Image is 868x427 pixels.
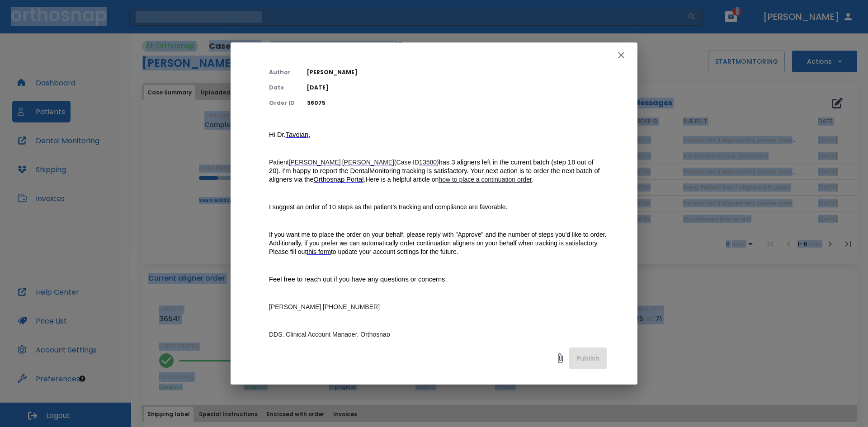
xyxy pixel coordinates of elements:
p: [DATE] [307,84,607,92]
span: Tavoian [286,131,309,138]
a: this form [307,248,331,256]
span: Hi Dr. [269,131,286,138]
a: how to place a continuation order [439,176,532,183]
span: Patient [269,159,289,166]
span: has 3 aligners left in the current batch (step 18 out of 20). I'm happy to report the DentalMonit... [269,159,602,183]
span: If you want me to place the order on your behalf, please reply with "Approve" and the number of s... [269,231,608,255]
p: [PERSON_NAME] [307,68,607,76]
a: [PERSON_NAME] [289,159,341,166]
p: Date [269,84,296,92]
span: 13580 [419,159,437,166]
span: . [532,176,534,183]
span: DDS, Clinical Account Manager, Orthosnap [269,331,390,338]
a: [PERSON_NAME] [342,159,394,166]
p: 36075 [307,99,607,107]
span: , [308,131,310,138]
span: . [363,176,365,183]
span: Feel free to reach out if you have any questions or concerns. [269,276,447,283]
span: [PERSON_NAME] [PHONE_NUMBER] [269,303,380,310]
a: 13580 [419,159,437,166]
a: Tavoian [286,131,309,139]
span: I suggest an order of 10 steps as the patient’s tracking and compliance are favorable. [269,203,507,211]
span: [PERSON_NAME] [342,159,394,166]
a: Orthosnap Portal [314,176,364,183]
span: ) [437,159,439,166]
span: to update your account settings for the future. [331,248,458,255]
span: [PERSON_NAME] [289,159,341,166]
span: Here is a helpful article on [365,176,439,183]
p: Author [269,68,296,76]
span: (Case ID [394,159,419,166]
p: Order ID [269,99,296,107]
